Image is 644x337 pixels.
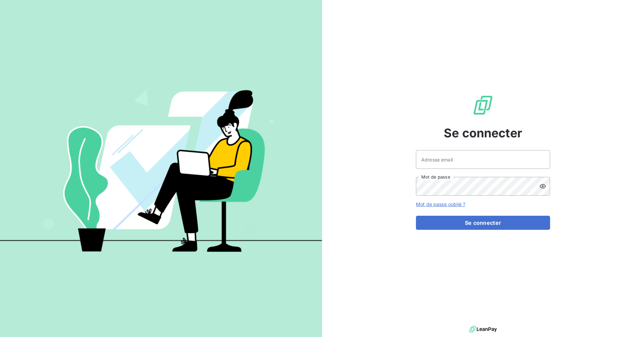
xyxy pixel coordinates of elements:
a: Mot de passe oublié ? [416,201,465,207]
button: Se connecter [416,216,550,230]
input: placeholder [416,150,550,169]
span: Se connecter [444,124,522,142]
img: logo [469,324,497,334]
img: Logo LeanPay [472,94,494,116]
